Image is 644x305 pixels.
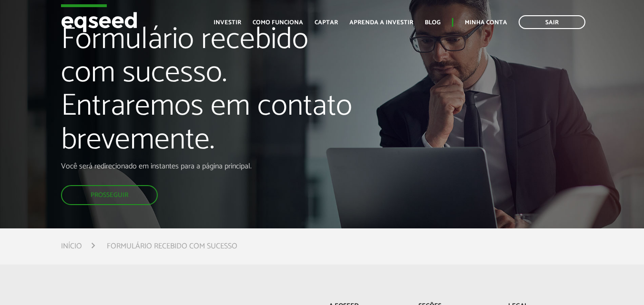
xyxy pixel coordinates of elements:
a: Início [61,243,82,250]
li: Formulário recebido com sucesso [107,240,237,253]
a: Minha conta [465,20,507,26]
img: EqSeed [61,10,137,35]
p: Você será redirecionado em instantes para a página principal. [61,162,369,171]
a: Investir [214,20,241,26]
a: Aprenda a investir [349,20,413,26]
a: Sair [519,15,585,29]
a: Como funciona [253,20,303,26]
a: Prosseguir [61,185,158,205]
a: Blog [425,20,440,26]
h1: Formulário recebido com sucesso. Entraremos em contato brevemente. [61,23,369,162]
a: Captar [315,20,338,26]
